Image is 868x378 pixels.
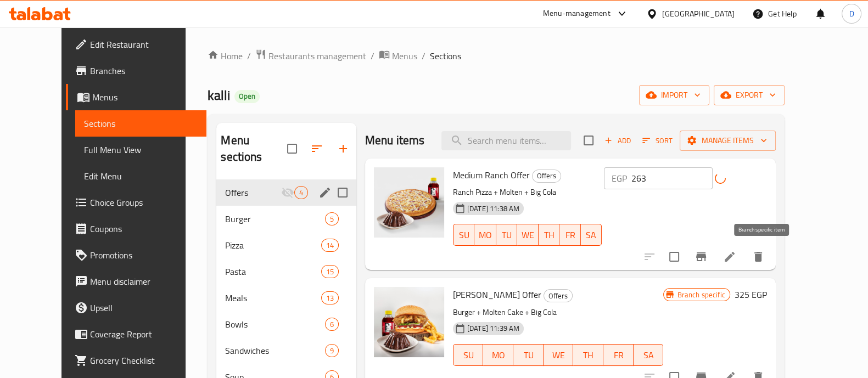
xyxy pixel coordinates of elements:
span: WE [522,227,534,243]
span: WE [548,347,569,363]
button: Branch-specific-item [688,244,714,270]
span: Select all sections [281,137,304,160]
span: 14 [322,240,338,251]
button: SU [453,224,474,246]
button: SU [453,344,484,366]
input: Please enter price [631,167,713,189]
div: Bowls6 [216,311,356,337]
span: Open [234,92,260,101]
span: SU [458,227,470,243]
p: Burger + Molten Cake + Big Cola [453,306,663,319]
span: FR [608,347,629,363]
h2: Menu sections [221,132,287,165]
a: Coverage Report [66,321,206,347]
span: MO [479,227,492,243]
span: Branches [90,64,198,77]
span: 13 [322,293,338,303]
span: Manage items [688,134,767,148]
a: Restaurants management [255,49,366,63]
span: Sandwiches [225,344,324,357]
span: Add [603,134,632,147]
a: Menus [379,49,417,63]
li: / [247,49,251,63]
div: Open [234,90,260,103]
div: items [321,291,339,304]
span: Branch specific [673,290,729,300]
svg: Inactive section [281,186,294,199]
span: Coupons [90,222,198,235]
span: Menu disclaimer [90,275,198,288]
span: Bowls [225,318,324,331]
span: Sections [430,49,461,63]
div: items [325,318,339,331]
p: EGP [612,172,627,185]
span: 4 [295,188,307,198]
span: [DATE] 11:38 AM [463,204,524,214]
div: Burger5 [216,206,356,232]
button: TU [496,224,517,246]
button: SA [581,224,602,246]
button: delete [745,244,771,270]
button: Sort [640,132,675,149]
span: Burger [225,212,324,225]
a: Grocery Checklist [66,347,206,374]
a: Home [208,49,243,63]
span: Menus [92,91,198,104]
span: Edit Menu [84,170,198,183]
div: [GEOGRAPHIC_DATA] [662,8,735,20]
button: MO [483,344,513,366]
a: Edit menu item [723,250,736,263]
span: SU [458,347,479,363]
div: Pizza [225,239,321,252]
span: Edit Restaurant [90,38,198,51]
button: WE [517,224,539,246]
span: 9 [326,346,338,356]
input: search [441,131,571,150]
a: Full Menu View [75,137,206,163]
span: Offers [544,290,572,302]
a: Choice Groups [66,189,206,216]
button: FR [559,224,580,246]
span: export [723,88,776,102]
button: TH [573,344,603,366]
a: Edit Restaurant [66,31,206,58]
div: Meals13 [216,285,356,311]
span: 15 [322,267,338,277]
span: MO [488,347,509,363]
button: FR [603,344,634,366]
span: Menus [392,49,417,63]
span: Pasta [225,265,321,278]
a: Menu disclaimer [66,268,206,295]
span: TH [578,347,599,363]
h2: Menu items [365,132,425,149]
div: Offers [532,170,561,183]
span: Add item [600,132,635,149]
span: Meals [225,291,321,304]
span: TU [501,227,513,243]
li: / [371,49,374,63]
button: MO [474,224,496,246]
button: Manage items [680,131,776,151]
button: WE [544,344,574,366]
a: Branches [66,58,206,84]
span: TH [543,227,555,243]
span: Sections [84,117,198,130]
button: edit [317,184,333,201]
span: SA [638,347,659,363]
span: Offers [225,186,281,199]
div: items [321,265,339,278]
span: Restaurants management [268,49,366,63]
nav: breadcrumb [208,49,784,63]
a: Promotions [66,242,206,268]
div: Pasta15 [216,258,356,285]
a: Coupons [66,216,206,242]
a: Menus [66,84,206,110]
span: Full Menu View [84,143,198,156]
a: Sections [75,110,206,137]
a: Edit Menu [75,163,206,189]
span: Sort [642,134,673,147]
